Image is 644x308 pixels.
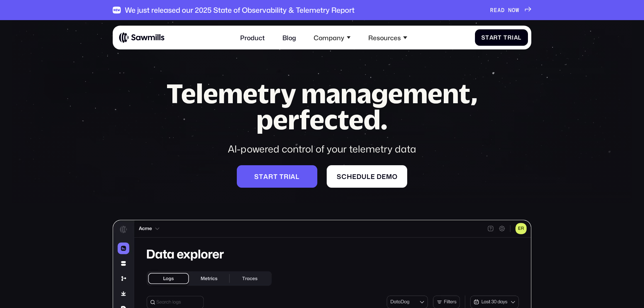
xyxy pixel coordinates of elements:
div: Resources [364,29,412,46]
span: e [371,173,375,180]
span: h [347,173,352,180]
a: Product [235,29,270,46]
span: A [497,7,501,13]
span: d [377,173,382,180]
span: t [498,34,502,41]
span: a [263,173,268,180]
span: i [289,173,291,180]
span: a [290,173,296,180]
span: r [507,34,512,41]
span: t [279,173,284,180]
span: i [512,34,514,41]
span: o [392,173,397,180]
a: Scheduledemo [327,165,407,187]
span: r [268,173,273,180]
span: R [490,7,494,13]
span: N [508,7,512,13]
span: T [503,34,507,41]
span: d [357,173,362,180]
span: e [382,173,386,180]
span: W [516,7,519,13]
a: Starttrial [237,165,317,187]
div: Resources [368,34,401,41]
span: e [352,173,357,180]
span: S [481,34,485,41]
span: S [337,173,341,180]
span: t [485,34,489,41]
div: We just released our 2025 State of Observability & Telemetry Report [125,6,355,14]
span: t [273,173,278,180]
span: S [254,173,259,180]
span: a [489,34,494,41]
span: m [386,173,392,180]
span: r [284,173,289,180]
span: D [501,7,505,13]
span: l [296,173,300,180]
h1: Telemetry management, perfected. [151,80,493,133]
span: a [514,34,518,41]
span: t [259,173,263,180]
span: c [341,173,347,180]
div: Company [314,34,344,41]
span: E [494,7,497,13]
div: AI-powered control of your telemetry data [151,142,493,156]
span: l [367,173,371,180]
a: Blog [277,29,301,46]
div: Company [309,29,355,46]
span: u [362,173,367,180]
span: O [512,7,516,13]
span: r [493,34,498,41]
span: l [518,34,522,41]
a: StartTrial [475,29,528,46]
a: READNOW [490,7,531,13]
